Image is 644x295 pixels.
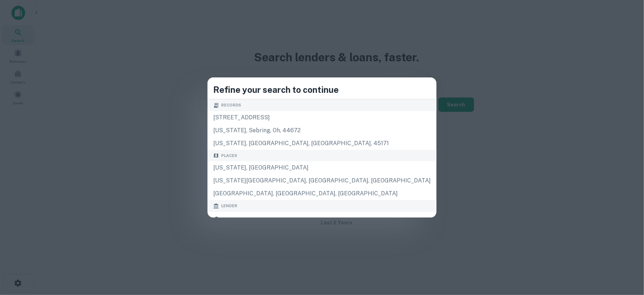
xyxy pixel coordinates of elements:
span: Places [221,153,237,159]
div: [US_STATE], [GEOGRAPHIC_DATA] [207,161,437,174]
span: Records [221,102,241,108]
div: [GEOGRAPHIC_DATA], [GEOGRAPHIC_DATA], [GEOGRAPHIC_DATA] [207,187,437,200]
h4: Refine your search to continue [213,83,431,96]
iframe: Chat Widget [608,238,644,272]
span: Lender [221,203,237,209]
div: [US_STATE][GEOGRAPHIC_DATA], [GEOGRAPHIC_DATA], [GEOGRAPHIC_DATA] [207,174,437,187]
div: [STREET_ADDRESS] [207,111,437,124]
div: [US_STATE], sebring, oh, 44672 [207,124,437,137]
div: [US_STATE], [GEOGRAPHIC_DATA], [GEOGRAPHIC_DATA], 45171 [207,137,437,150]
h6: See all lenders for " [US_STATE] " [228,216,314,224]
